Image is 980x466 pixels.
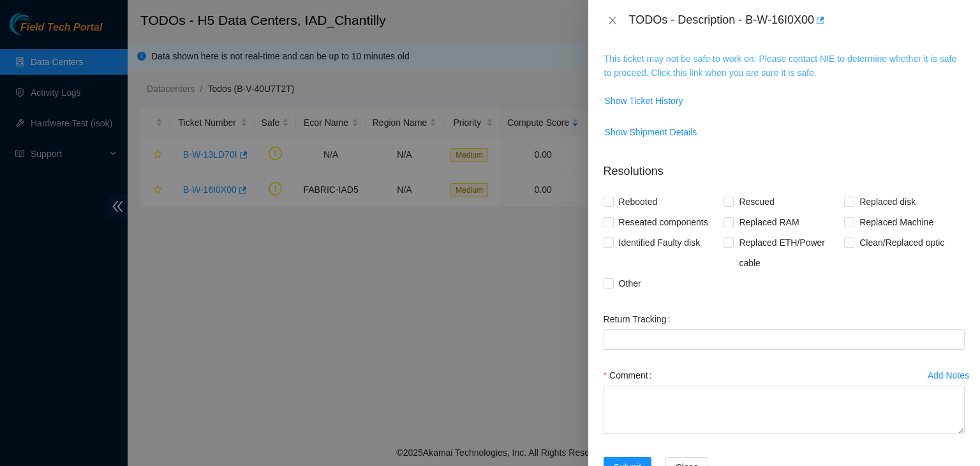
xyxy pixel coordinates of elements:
span: Rebooted [614,192,663,212]
span: Replaced RAM [734,212,804,232]
button: Add Notes [927,365,970,386]
input: Return Tracking [604,329,965,350]
span: Replaced Machine [854,212,939,232]
button: Close [604,15,621,27]
label: Comment [604,365,657,386]
span: Identified Faulty disk [614,232,706,253]
span: Other [614,273,646,294]
button: Show Shipment Details [604,122,698,142]
p: Resolutions [604,153,965,180]
span: Rescued [734,192,779,212]
span: Replaced ETH/Power cable [734,232,844,273]
a: This ticket may not be safe to work on. Please contact NIE to determine whether it is safe to pro... [604,54,956,78]
span: Show Ticket History [605,94,683,108]
span: Replaced disk [854,192,921,212]
span: Reseated components [614,212,713,232]
button: Show Ticket History [604,91,684,111]
span: Show Shipment Details [605,125,697,139]
label: Return Tracking [604,309,676,329]
span: close [607,15,618,26]
textarea: Comment [604,386,965,434]
span: Clean/Replaced optic [854,232,949,253]
div: TODOs - Description - B-W-16I0X00 [629,10,965,31]
div: Add Notes [928,371,969,380]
